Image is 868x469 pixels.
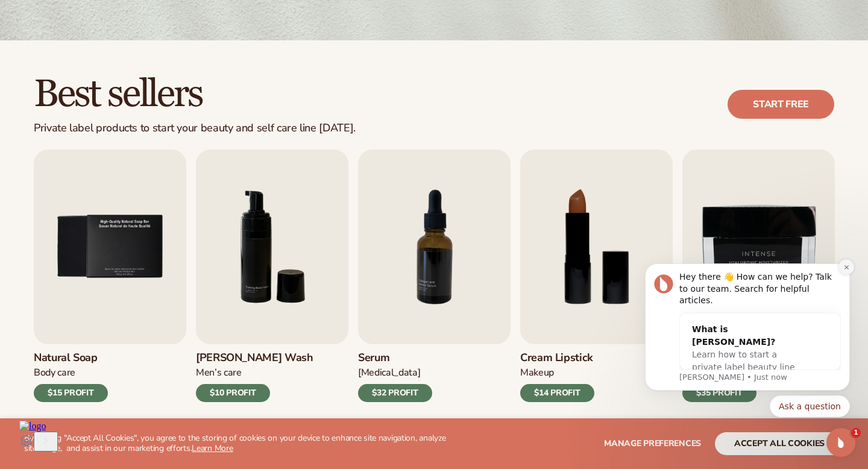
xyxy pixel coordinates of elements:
[192,442,233,454] a: Learn More
[34,351,108,365] h3: Natural Soap
[358,384,432,402] div: $32 PROFIT
[520,351,594,365] h3: Cream Lipstick
[520,150,673,402] a: 8 / 9
[34,384,108,402] div: $15 PROFIT
[196,150,348,402] a: 6 / 9
[196,351,313,365] h3: [PERSON_NAME] Wash
[24,433,453,454] p: By clicking "Accept All Cookies", you agree to the storing of cookies on your device to enhance s...
[682,150,835,402] a: 9 / 9
[851,428,861,438] span: 1
[358,351,432,365] h3: Serum
[34,150,186,402] a: 5 / 9
[34,122,356,135] div: Private label products to start your beauty and self care line [DATE].
[627,236,868,436] iframe: Intercom notifications message
[604,438,701,449] span: Manage preferences
[196,367,313,379] div: Men’s Care
[715,432,844,455] button: accept all cookies
[520,384,594,402] div: $14 PROFIT
[196,384,270,402] div: $10 PROFIT
[728,90,834,119] a: Start free
[34,74,356,115] h2: Best sellers
[604,432,701,455] button: Manage preferences
[520,367,594,379] div: Makeup
[358,367,432,379] div: [MEDICAL_DATA]
[826,428,855,457] iframe: Intercom live chat
[358,150,511,402] a: 7 / 9
[5,5,31,16] img: logo
[34,367,108,379] div: Body Care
